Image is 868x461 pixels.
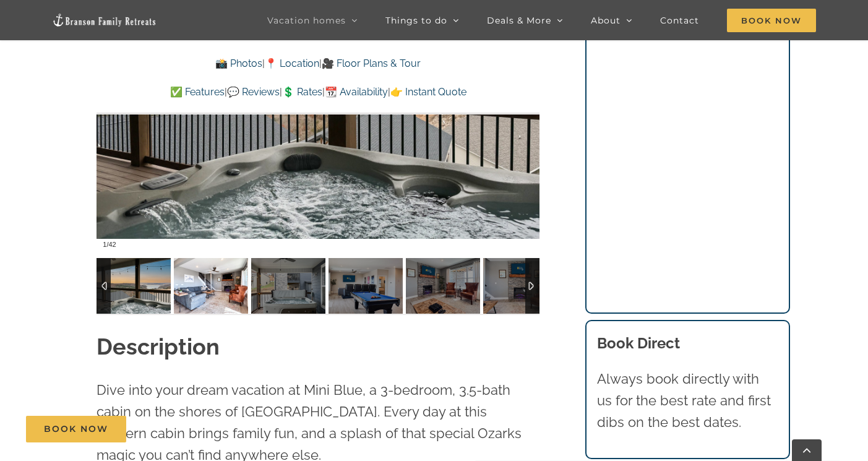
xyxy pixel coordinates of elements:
a: 🎥 Floor Plans & Tour [322,58,421,69]
strong: Description [97,334,220,360]
a: Book Now [26,416,126,442]
span: Contact [660,16,699,25]
span: About [591,16,621,25]
p: Always book directly with us for the best rate and first dibs on the best dates. [597,368,778,434]
a: ✅ Features [170,86,225,98]
img: Out-of-the-Blue-at-Table-Rock-Lake-Branson-Missouri-1310-scaled.jpg-nggid042291-ngg0dyn-120x90-00... [251,258,325,314]
p: | | | | [97,84,539,100]
a: 📆 Availability [325,86,388,98]
span: Vacation homes [267,16,346,25]
a: 📍 Location [265,58,319,69]
span: Book Now [44,424,108,434]
span: Things to do [385,16,447,25]
img: Out-of-the-Blue-at-Table-Rock-Lake-3009-scaled.jpg-nggid042978-ngg0dyn-120x90-00f0w010c011r110f11... [174,258,248,314]
a: 📸 Photos [215,58,262,69]
img: Out-of-the-Blue-at-Table-Rock-Lake-3010-Edit-scaled.jpg-nggid042969-ngg0dyn-120x90-00f0w010c011r1... [406,258,480,314]
img: Out-of-the-Blue-at-Table-Rock-Lake-Branson-Missouri-1311-Edit-scaled.jpg-nggid042292-ngg0dyn-120x... [97,258,171,314]
a: 💲 Rates [282,86,322,98]
span: Book Now [727,9,816,32]
b: Book Direct [597,334,680,352]
a: 💬 Reviews [227,86,280,98]
span: Deals & More [487,16,551,25]
img: Branson Family Retreats Logo [52,13,157,27]
img: Out-of-the-Blue-at-Table-Rock-Lake-3007-Edit-scaled.jpg-nggid042967-ngg0dyn-120x90-00f0w010c011r1... [329,258,403,314]
img: Out-of-the-Blue-at-Table-Rock-Lake-3011-Edit-scaled.jpg-nggid042970-ngg0dyn-120x90-00f0w010c011r1... [483,258,557,314]
a: 👉 Instant Quote [390,86,466,98]
p: | | [97,56,539,72]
